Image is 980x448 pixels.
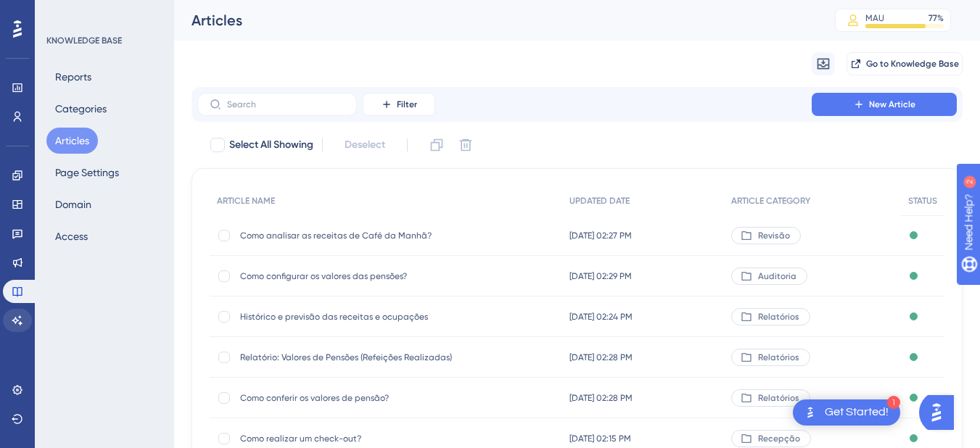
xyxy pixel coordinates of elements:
span: Relatórios [758,311,799,323]
button: Categories [46,96,115,122]
button: New Article [812,93,957,116]
div: Open Get Started! checklist, remaining modules: 1 [793,399,900,426]
span: Histórico e previsão das receitas e ocupações [240,311,472,323]
span: Select All Showing [229,136,313,154]
button: Go to Knowledge Base [847,52,963,75]
span: Como configurar os valores das pensões? [240,270,472,282]
button: Articles [46,128,98,154]
div: Get Started! [825,405,889,420]
span: STATUS [908,195,937,207]
span: [DATE] 02:29 PM [569,270,632,282]
span: [DATE] 02:24 PM [569,311,633,323]
button: Page Settings [46,159,128,186]
span: [DATE] 02:27 PM [569,230,632,241]
div: KNOWLEDGE BASE [46,35,122,46]
span: Relatórios [758,392,799,404]
span: Revisão [758,230,790,241]
input: Search [227,99,345,109]
button: Deselect [332,132,398,158]
span: [DATE] 02:28 PM [569,352,633,363]
span: Filter [397,99,417,110]
span: Auditoria [758,270,796,282]
span: Como conferir os valores de pensão? [240,392,472,404]
div: 77 % [928,12,944,24]
button: Reports [46,64,100,90]
span: Relatórios [758,352,799,363]
div: MAU [865,12,884,24]
span: ARTICLE CATEGORY [731,195,810,207]
span: [DATE] 02:15 PM [569,433,631,444]
div: 1 [887,396,900,409]
span: Go to Knowledge Base [866,58,959,70]
div: Articles [192,10,799,30]
img: launcher-image-alternative-text [802,404,819,421]
span: New Article [869,99,915,110]
span: Recepção [758,433,800,444]
span: Relatório: Valores de Pensões (Refeições Realizadas) [240,352,472,363]
span: Need Help? [34,4,91,21]
span: Como realizar um check-out? [240,433,472,444]
span: ARTICLE NAME [217,195,275,207]
button: Access [46,223,96,249]
span: Deselect [345,136,385,154]
div: 2 [101,7,105,19]
iframe: UserGuiding AI Assistant Launcher [919,391,963,434]
button: Filter [363,93,435,116]
span: Como analisar as receitas de Café da Manhã? [240,230,472,241]
span: [DATE] 02:28 PM [569,392,633,404]
span: UPDATED DATE [569,195,630,207]
button: Domain [46,191,100,217]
